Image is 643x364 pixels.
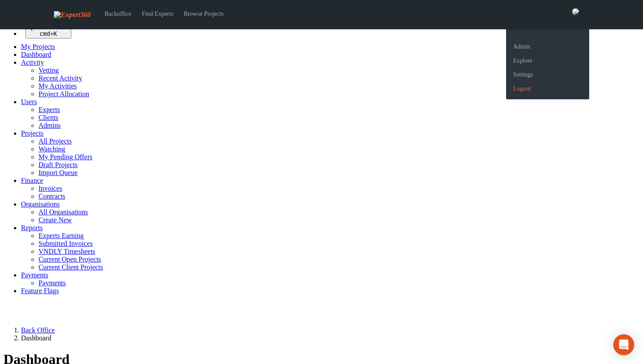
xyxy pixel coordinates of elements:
[21,271,48,279] a: Payments
[38,66,59,74] a: Vetting
[38,114,58,121] a: Clients
[25,23,71,38] button: Quick search... cmd+K
[38,74,82,82] a: Recent Activity
[21,59,44,66] a: Activity
[21,200,60,208] a: Organisations
[38,161,77,168] a: Draft Projects
[506,78,589,92] a: Logout
[506,64,589,78] a: Settings
[39,31,50,37] kbd: cmd
[38,137,72,145] a: All Projects
[21,51,51,58] a: Dashboard
[21,43,55,50] a: My Projects
[38,279,66,287] a: Payments
[38,208,88,216] a: All Organisations
[38,145,65,153] a: Watching
[21,287,59,294] a: Feature Flags
[38,216,72,224] a: Create New
[38,82,77,90] a: My Activities
[506,50,589,64] a: Explore
[38,122,61,129] a: Admins
[38,153,92,161] a: My Pending Offers
[21,129,44,137] a: Projects
[38,248,95,255] a: VNDLY Timesheets
[506,36,589,50] a: Admin
[38,263,103,271] a: Current Client Projects
[54,11,91,19] img: Expert360
[21,98,37,105] a: Users
[21,334,640,342] li: Dashboard
[38,106,60,113] a: Experts
[21,326,55,334] a: Back Office
[29,31,68,37] div: +
[572,8,579,15] img: 0421c9a1-ac87-4857-a63f-b59ed7722763-normal.jpeg
[21,224,43,231] a: Reports
[38,185,62,192] a: Invoices
[38,255,101,263] a: Current Open Projects
[613,334,634,355] div: Open Intercom Messenger
[53,31,57,37] kbd: K
[21,177,43,184] a: Finance
[38,240,93,247] a: Submitted Invoices
[38,192,65,200] a: Contracts
[38,232,84,239] a: Experts Earning
[38,90,89,98] a: Project Allocation
[38,169,77,176] a: Import Queue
